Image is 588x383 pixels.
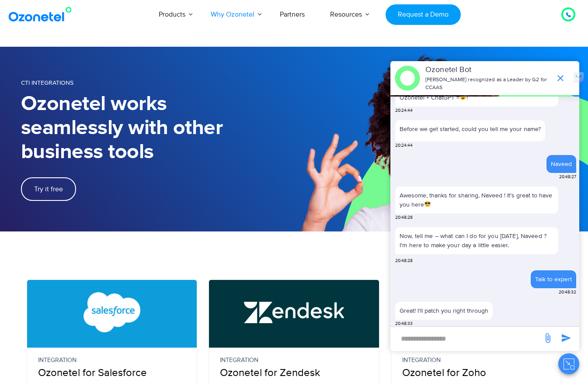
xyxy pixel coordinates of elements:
[424,201,431,207] img: 😎
[559,289,576,296] span: 20:48:32
[395,258,413,264] span: 20:48:28
[460,94,466,100] img: 😍
[395,321,413,327] span: 20:48:33
[244,292,344,332] img: Zendesk Call Center Integration
[400,124,541,134] p: Before we get started, could you tell me your name?
[386,4,460,25] a: Request a Demo
[62,292,162,332] img: Salesforce CTI Integration with Call Center Software
[425,76,551,92] p: [PERSON_NAME] recognized as a Leader by G2 for CCAAS
[220,355,368,365] small: Integration
[34,186,63,193] span: Try it free
[23,23,96,30] div: Domain: [DOMAIN_NAME]
[400,306,488,315] p: Great! I'll patch you right through
[395,66,420,91] img: header
[395,331,538,347] div: new-msg-input
[400,191,554,209] p: Awesome, thanks for sharing, Naveed ! It's great to have you here
[559,174,576,180] span: 20:48:27
[21,177,76,201] a: Try it free
[21,79,73,86] span: CTI Integrations
[395,142,413,149] span: 20:24:44
[38,355,186,381] p: Ozonetel for Salesforce
[395,227,558,254] p: Now, tell me – what can I do for you [DATE], Naveed ? I'm here to make your day a little easier.
[14,23,21,30] img: website_grey.svg
[395,107,413,114] span: 20:24:44
[21,92,294,164] h1: Ozonetel works seamlessly with other business tools
[551,159,572,169] div: Naveed
[558,353,579,374] button: Close chat
[24,14,43,21] div: v 4.0.25
[539,329,557,347] span: send message
[14,14,21,21] img: logo_orange.svg
[552,69,569,87] span: end chat or minimize
[97,52,147,57] div: Keywords by Traffic
[38,355,186,365] small: Integration
[557,329,575,347] span: send message
[87,51,94,58] img: tab_keywords_by_traffic_grey.svg
[33,52,78,57] div: Domain Overview
[535,275,572,284] div: Talk to expert
[425,64,551,76] p: Ozonetel Bot
[24,51,31,58] img: tab_domain_overview_orange.svg
[395,214,413,221] span: 20:48:28
[220,355,368,381] p: Ozonetel for Zendesk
